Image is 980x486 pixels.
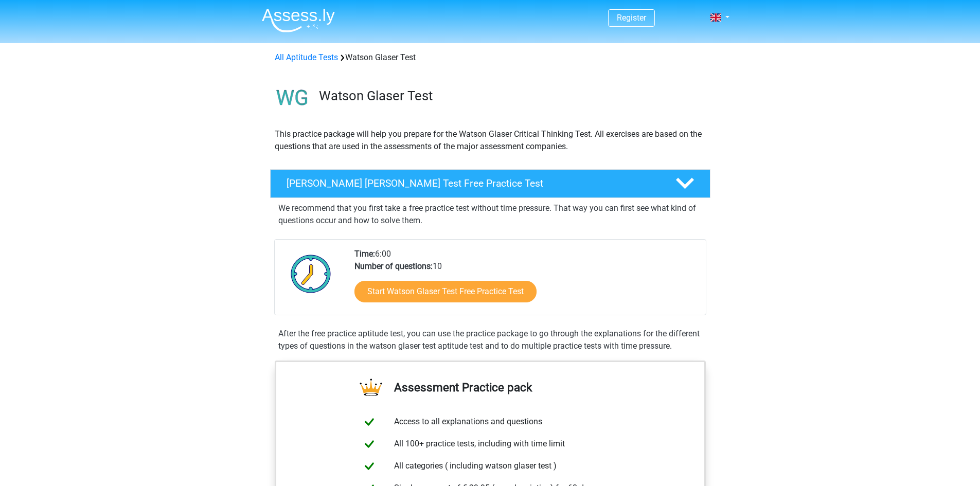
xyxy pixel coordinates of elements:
h3: Watson Glaser Test [319,88,702,104]
a: Start Watson Glaser Test Free Practice Test [354,281,537,302]
a: All Aptitude Tests [275,52,338,62]
img: Clock [285,248,337,299]
div: Watson Glaser Test [271,51,710,64]
b: Time: [354,249,375,259]
p: This practice package will help you prepare for the Watson Glaser Critical Thinking Test. All exe... [275,128,706,153]
img: Assessly [262,8,335,32]
h4: [PERSON_NAME] [PERSON_NAME] Test Free Practice Test [287,177,659,189]
div: After the free practice aptitude test, you can use the practice package to go through the explana... [274,328,706,352]
b: Number of questions: [354,261,433,271]
p: We recommend that you first take a free practice test without time pressure. That way you can fir... [278,202,702,227]
img: watson glaser test [271,76,314,120]
div: 6:00 10 [347,248,705,315]
a: Register [617,13,646,23]
a: [PERSON_NAME] [PERSON_NAME] Test Free Practice Test [266,169,715,198]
